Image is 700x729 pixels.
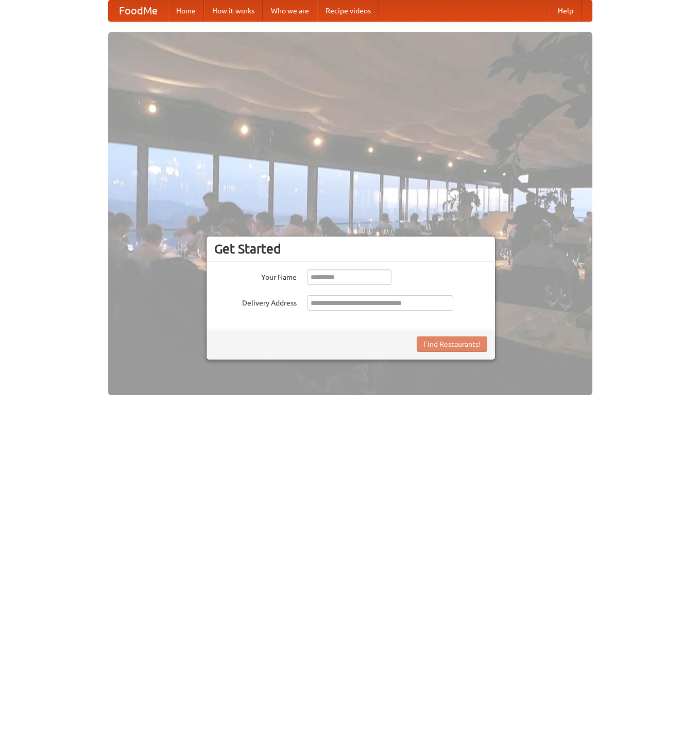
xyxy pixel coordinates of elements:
[550,1,582,21] a: Help
[109,1,168,21] a: FoodMe
[214,241,487,257] h3: Get Started
[417,336,487,352] button: Find Restaurants!
[214,269,297,282] label: Your Name
[168,1,204,21] a: Home
[263,1,317,21] a: Who we are
[317,1,379,21] a: Recipe videos
[204,1,263,21] a: How it works
[214,295,297,308] label: Delivery Address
